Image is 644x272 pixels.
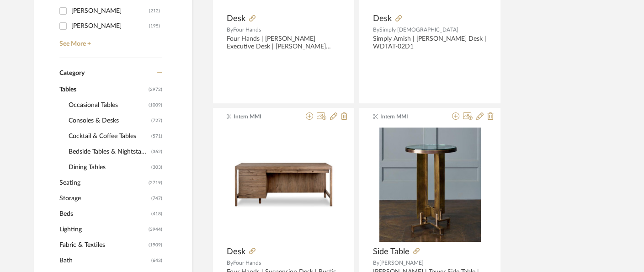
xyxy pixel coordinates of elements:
span: (747) [151,191,162,206]
span: Four Hands [233,27,261,32]
span: Side Table [373,247,410,257]
span: By [373,27,379,32]
span: Intern MMI [380,112,438,121]
span: (303) [151,160,162,175]
span: (643) [151,253,162,268]
img: Desk [227,128,341,241]
span: By [373,260,379,266]
div: [PERSON_NAME] [71,4,149,18]
span: Four Hands [233,260,261,266]
span: Seating [59,175,146,191]
span: Fabric & Textiles [59,237,146,253]
span: [PERSON_NAME] [379,260,424,266]
span: By [227,260,233,266]
span: (3944) [149,222,162,237]
div: [PERSON_NAME] [71,19,149,33]
span: Lighting [59,222,146,237]
span: Simply [DEMOGRAPHIC_DATA] [379,27,458,32]
span: (2719) [149,176,162,190]
img: Side Table [379,128,481,242]
span: (1009) [149,98,162,112]
div: (212) [149,4,160,18]
span: Consoles & Desks [69,113,149,128]
a: See More + [57,33,162,48]
span: Intern MMI [234,112,291,121]
span: Occasional Tables [69,97,146,113]
div: (195) [149,19,160,33]
span: Beds [59,206,149,222]
span: (2972) [149,82,162,97]
span: Category [59,69,85,77]
span: Bath [59,253,149,268]
span: Storage [59,191,149,206]
span: (727) [151,113,162,128]
span: Desk [227,14,245,24]
span: By [227,27,233,32]
span: Desk [373,14,392,24]
span: (571) [151,129,162,144]
span: Tables [59,82,146,97]
span: (1909) [149,238,162,252]
div: Four Hands | [PERSON_NAME] Executive Desk | [PERSON_NAME] Resin | 227862-002 [227,35,341,51]
span: (362) [151,144,162,159]
span: Dining Tables [69,160,149,175]
span: Cocktail & Coffee Tables [69,128,149,144]
span: (418) [151,207,162,221]
span: Bedside Tables & Nightstands [69,144,149,160]
div: Simply Amish | [PERSON_NAME] Desk | WDTAT-02D1 [373,35,487,51]
span: Desk [227,247,245,257]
